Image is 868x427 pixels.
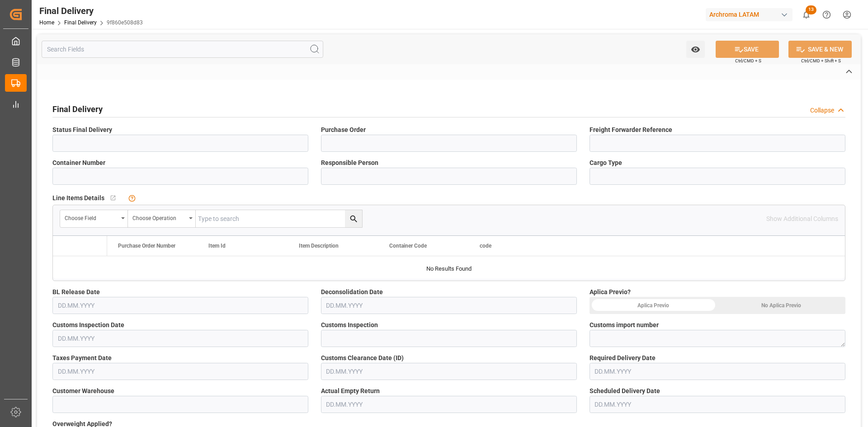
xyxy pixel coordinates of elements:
[60,210,128,227] button: open menu
[321,297,577,314] input: DD.MM.YYYY
[52,125,112,135] span: Status Final Delivery
[590,396,845,413] input: DD.MM.YYYY
[590,386,660,396] span: Scheduled Delivery Date
[132,212,186,222] div: Choose Operation
[480,243,491,249] span: code
[299,243,339,249] span: Item Description
[321,320,378,330] span: Customs Inspection
[128,210,196,227] button: open menu
[806,5,816,14] span: 13
[321,287,383,297] span: Deconsolidation Date
[321,396,577,413] input: DD.MM.YYYY
[52,330,308,347] input: DD.MM.YYYY
[590,125,672,135] span: Freight Forwarder Reference
[52,103,103,115] h2: Final Delivery
[788,41,852,58] button: SAVE & NEW
[321,125,366,135] span: Purchase Order
[42,41,323,58] input: Search Fields
[52,386,114,396] span: Customer Warehouse
[52,353,112,363] span: Taxes Payment Date
[389,243,427,249] span: Container Code
[52,158,105,168] span: Container Number
[321,353,404,363] span: Customs Clearance Date (ID)
[52,363,308,380] input: DD.MM.YYYY
[208,243,226,249] span: Item Id
[196,210,362,227] input: Type to search
[590,158,622,168] span: Cargo Type
[801,57,841,64] span: Ctrl/CMD + Shift + S
[52,287,100,297] span: BL Release Date
[686,41,705,58] button: open menu
[706,8,793,21] div: Archroma LATAM
[52,320,124,330] span: Customs Inspection Date
[321,363,577,380] input: DD.MM.YYYY
[735,57,761,64] span: Ctrl/CMD + S
[816,5,837,25] button: Help Center
[717,297,845,314] div: No Aplica Previo
[590,320,659,330] span: Customs import number
[39,19,54,26] a: Home
[590,287,631,297] span: Aplica Previo?
[716,41,779,58] button: SAVE
[590,297,717,314] div: Aplica Previo
[590,353,656,363] span: Required Delivery Date
[321,158,378,168] span: Responsible Person
[52,297,308,314] input: DD.MM.YYYY
[52,193,104,203] span: Line Items Details
[345,210,362,227] button: search button
[321,386,380,396] span: Actual Empty Return
[65,212,118,222] div: Choose field
[39,4,143,18] div: Final Delivery
[796,5,816,25] button: show 13 new notifications
[590,363,845,380] input: DD.MM.YYYY
[706,6,796,23] button: Archroma LATAM
[810,106,834,115] div: Collapse
[64,19,97,26] a: Final Delivery
[118,243,175,249] span: Purchase Order Number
